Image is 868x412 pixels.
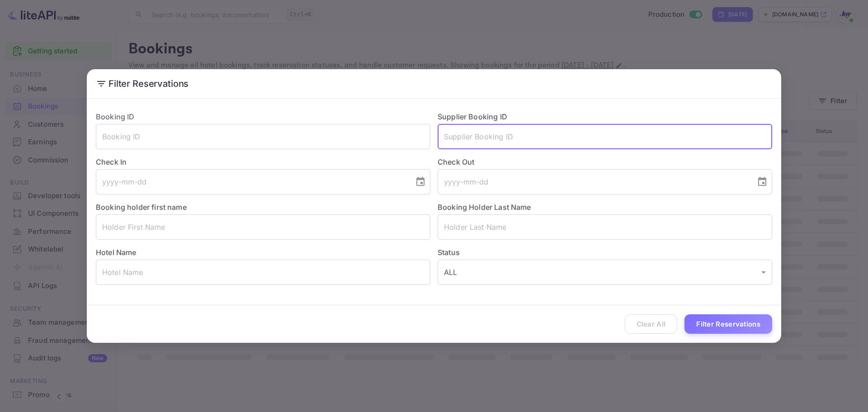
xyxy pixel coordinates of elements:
[684,314,772,334] button: Filter Reservations
[96,203,187,212] label: Booking holder first name
[96,124,430,149] input: Booking ID
[96,248,137,257] label: Hotel Name
[96,260,430,285] input: Hotel Name
[753,173,771,191] button: Choose date
[411,173,429,191] button: Choose date
[438,156,772,167] label: Check Out
[96,112,135,121] label: Booking ID
[438,247,772,258] label: Status
[438,260,772,285] div: ALL
[96,169,408,194] input: yyyy-mm-dd
[96,214,430,240] input: Holder First Name
[438,203,531,212] label: Booking Holder Last Name
[438,169,750,194] input: yyyy-mm-dd
[87,69,781,98] h2: Filter Reservations
[438,214,772,240] input: Holder Last Name
[96,156,430,167] label: Check In
[438,112,507,121] label: Supplier Booking ID
[438,124,772,149] input: Supplier Booking ID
